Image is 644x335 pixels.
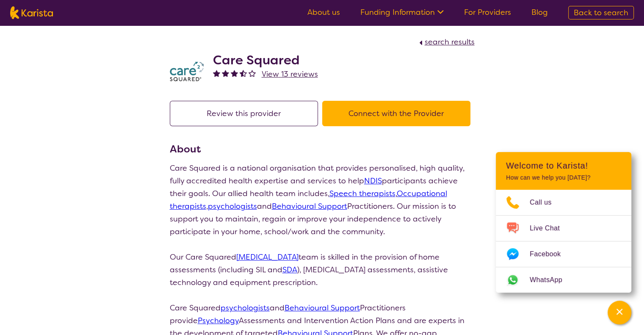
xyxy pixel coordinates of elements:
span: search results [425,37,475,47]
img: fullstar [222,69,229,77]
a: NDIS [364,176,382,186]
a: Behavioural Support [272,201,347,211]
img: emptystar [249,69,256,77]
a: search results [417,37,475,47]
img: fullstar [213,69,220,77]
a: Back to search [568,6,634,19]
a: SDA [282,265,297,275]
img: halfstar [240,69,247,77]
a: psychologists [221,303,270,313]
p: How can we help you [DATE]? [506,174,621,181]
a: Speech therapists [329,188,395,199]
a: Funding Information [360,7,444,17]
a: Connect with the Provider [322,108,475,119]
a: About us [307,7,340,17]
img: watfhvlxxexrmzu5ckj6.png [170,62,204,82]
a: psychologists [208,201,257,211]
p: Care Squared is a national organisation that provides personalised, high quality, fully accredite... [170,162,475,238]
button: Review this provider [170,101,318,126]
a: Blog [531,7,548,17]
a: Web link opens in a new tab. [496,267,631,293]
button: Channel Menu [608,301,631,324]
span: View 13 reviews [262,69,318,79]
h2: Care Squared [213,53,318,68]
div: Channel Menu [496,152,631,293]
ul: Choose channel [496,190,631,293]
a: View 13 reviews [262,68,318,80]
h2: Welcome to Karista! [506,161,621,171]
a: [MEDICAL_DATA] [236,252,299,262]
span: Facebook [530,248,571,260]
a: Review this provider [170,108,322,119]
h3: About [170,141,475,157]
img: Karista logo [10,6,53,19]
button: Connect with the Provider [322,101,470,126]
a: Psychology [198,316,239,326]
span: WhatsApp [530,274,572,286]
p: Our Care Squared team is skilled in the provision of home assessments (including SIL and ), [MEDI... [170,251,475,289]
span: Live Chat [530,222,570,235]
span: Back to search [574,8,628,18]
span: Call us [530,196,562,209]
a: Behavioural Support [285,303,360,313]
a: For Providers [464,7,511,17]
img: fullstar [231,69,238,77]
